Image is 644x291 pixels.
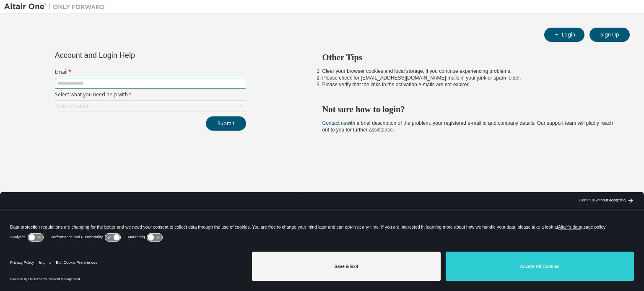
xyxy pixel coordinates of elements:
div: Click to select [55,101,246,111]
button: Submit [206,116,246,131]
img: Altair One [4,3,109,11]
a: Contact us [322,120,346,126]
li: Please check for [EMAIL_ADDRESS][DOMAIN_NAME] mails in your junk or spam folder. [322,75,615,81]
label: Select what you need help with [55,91,246,98]
h2: Not sure how to login? [322,104,615,115]
div: Account and Login Help [55,52,208,59]
span: with a brief description of the problem, your registered e-mail id and company details. Our suppo... [322,120,613,133]
h2: Other Tips [322,52,615,63]
div: Click to select [57,103,88,109]
button: Sign Up [589,28,630,42]
li: Please verify that the links in the activation e-mails are not expired. [322,81,615,88]
label: Email [55,69,246,75]
button: Login [544,28,584,42]
li: Clear your browser cookies and local storage, if you continue experiencing problems. [322,68,615,75]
